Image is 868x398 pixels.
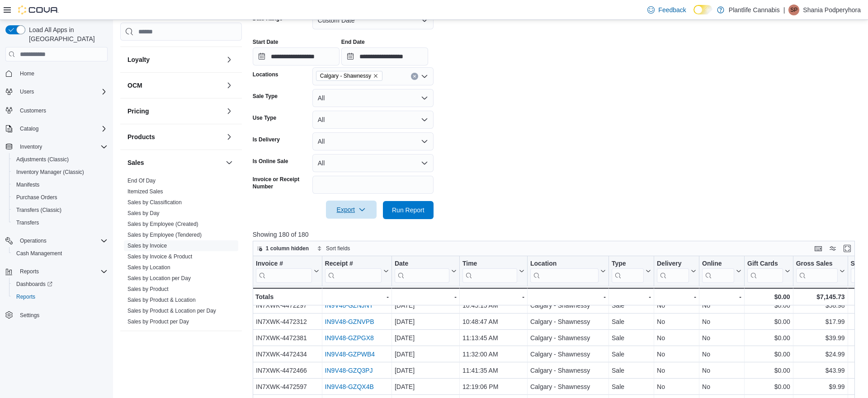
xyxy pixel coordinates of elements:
[392,206,425,215] span: Run Report
[127,81,142,90] h3: OCM
[747,260,783,283] div: Gift Card Sales
[325,351,374,358] a: IN9V48-GZPWB4
[747,260,783,268] div: Gift Cards
[127,107,149,116] h3: Pricing
[2,122,111,135] button: Catalog
[13,217,42,228] a: Transfers
[702,260,734,283] div: Online
[657,365,696,376] div: No
[612,260,651,283] button: Type
[13,154,108,165] span: Adjustments (Classic)
[325,260,388,283] button: Receipt #
[20,312,39,319] span: Settings
[127,242,167,249] span: Sales by Invoice
[224,131,235,142] button: Products
[530,381,606,392] div: Calgary - Shawnessy
[127,158,144,167] h3: Sales
[16,86,38,97] button: Users
[127,188,163,195] a: Itemized Sales
[702,316,741,327] div: No
[13,167,88,178] a: Inventory Manager (Classic)
[266,245,309,252] span: 1 column hidden
[530,260,599,283] div: Location
[2,265,111,278] button: Reports
[16,181,39,188] span: Manifests
[530,300,606,311] div: Calgary - Shawnessy
[16,250,62,257] span: Cash Management
[224,157,235,168] button: Sales
[9,191,111,204] button: Purchase Orders
[127,264,170,271] span: Sales by Location
[16,309,108,321] span: Settings
[13,192,61,203] a: Purchase Orders
[127,199,182,206] span: Sales by Classification
[20,237,47,244] span: Operations
[325,260,381,283] div: Receipt # URL
[702,381,741,392] div: No
[256,316,319,327] div: IN7XWK-4472312
[224,54,235,65] button: Loyalty
[530,291,606,302] div: -
[312,11,434,29] button: Custom Date
[256,260,312,268] div: Invoice #
[702,260,734,268] div: Online
[325,291,388,302] div: -
[325,367,373,374] a: IN9V48-GZQ3PJ
[9,247,111,260] button: Cash Management
[5,63,108,345] nav: Complex example
[13,248,66,259] a: Cash Management
[796,260,837,268] div: Gross Sales
[16,281,52,288] span: Dashboards
[16,105,50,116] a: Customers
[530,332,606,343] div: Calgary - Shawnessy
[16,219,39,226] span: Transfers
[16,141,46,152] button: Inventory
[255,291,319,302] div: Totals
[16,169,84,176] span: Inventory Manager (Classic)
[373,73,378,79] button: Remove Calgary - Shawnessy from selection in this group
[253,47,340,66] input: Press the down key to open a popover containing a calendar.
[127,297,196,303] a: Sales by Product & Location
[530,260,599,268] div: Location
[395,300,457,311] div: [DATE]
[127,286,169,293] span: Sales by Product
[657,349,696,360] div: No
[702,365,741,376] div: No
[462,291,524,302] div: -
[702,300,741,311] div: No
[790,5,797,15] span: SP
[395,316,457,327] div: [DATE]
[462,316,524,327] div: 10:48:47 AM
[312,89,434,107] button: All
[16,293,35,300] span: Reports
[16,141,108,152] span: Inventory
[16,104,108,116] span: Customers
[612,316,651,327] div: Sale
[127,243,167,249] a: Sales by Invoice
[796,300,844,311] div: $58.98
[224,80,235,91] button: OCM
[256,349,319,360] div: IN7XWK-4472434
[383,201,434,219] button: Run Report
[783,5,785,15] p: |
[421,73,428,80] button: Open list of options
[127,55,150,64] h3: Loyalty
[796,291,844,302] div: $7,145.73
[462,365,524,376] div: 11:41:35 AM
[747,332,790,343] div: $0.00
[127,210,160,217] span: Sales by Day
[9,166,111,178] button: Inventory Manager (Classic)
[253,114,276,122] label: Use Type
[702,260,741,283] button: Online
[253,176,309,190] label: Invoice or Receipt Number
[331,201,371,219] span: Export
[612,365,651,376] div: Sale
[256,365,319,376] div: IN7XWK-4472466
[2,85,111,98] button: Users
[127,275,191,281] a: Sales by Location per Day
[612,291,651,302] div: -
[16,86,108,97] span: Users
[658,5,686,14] span: Feedback
[747,300,790,311] div: $0.00
[253,243,312,254] button: 1 column hidden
